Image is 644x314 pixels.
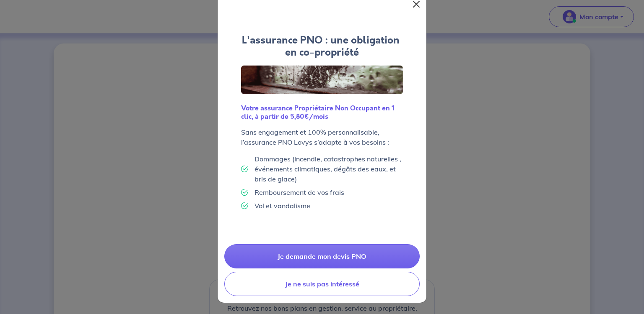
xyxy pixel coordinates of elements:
p: Remboursement de vos frais [254,187,344,197]
button: Je ne suis pas intéressé [224,272,420,296]
p: Sans engagement et 100% personnalisable, l’assurance PNO Lovys s’adapte à vos besoins : [241,127,403,147]
h6: Votre assurance Propriétaire Non Occupant en 1 clic, à partir de 5,80€/mois [241,104,403,120]
p: Dommages (Incendie, catastrophes naturelles , événements climatiques, dégâts des eaux, et bris de... [254,154,403,184]
p: Vol et vandalisme [254,201,310,211]
img: Logo Lovys [241,65,403,94]
h4: L'assurance PNO : une obligation en co-propriété [241,34,403,59]
a: Je demande mon devis PNO [224,244,420,268]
